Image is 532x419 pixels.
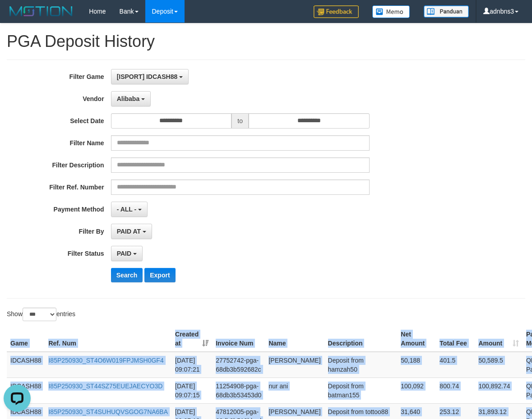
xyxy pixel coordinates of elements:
[7,352,45,378] td: IDCASH88
[7,5,75,18] img: MOTION_logo.png
[144,268,175,282] button: Export
[111,202,148,217] button: - ALL -
[265,352,324,378] td: [PERSON_NAME]
[117,73,178,80] span: [ISPORT] IDCASH88
[48,408,168,415] a: I85P250930_ST4SUHUQVSGOG7NA6BA
[171,326,212,352] th: Created at: activate to sort column ascending
[45,326,171,352] th: Ref. Num
[324,378,398,403] td: Deposit from batman155
[212,326,265,352] th: Invoice Num
[314,5,359,18] img: Feedback.jpg
[324,326,398,352] th: Description
[111,246,143,261] button: PAID
[397,378,436,403] td: 100,092
[265,378,324,403] td: nur ani
[171,352,212,378] td: [DATE] 09:07:21
[117,250,131,257] span: PAID
[436,326,475,352] th: Total Fee
[231,113,249,129] span: to
[7,378,45,403] td: IDCASH88
[324,352,398,378] td: Deposit from hamzah50
[424,5,469,18] img: panduan.png
[212,352,265,378] td: 27752742-pga-68db3b592682c
[7,308,75,321] label: Show entries
[475,352,523,378] td: 50,589.5
[397,326,436,352] th: Net Amount
[171,378,212,403] td: [DATE] 09:07:15
[23,308,56,321] select: Showentries
[111,91,151,106] button: Alibaba
[212,378,265,403] td: 11254908-pga-68db3b53453d0
[436,352,475,378] td: 401.5
[48,357,163,364] a: I85P250930_ST4O6W019FPJMSH0GF4
[7,326,45,352] th: Game
[111,69,189,84] button: [ISPORT] IDCASH88
[117,95,140,102] span: Alibaba
[475,378,523,403] td: 100,892.74
[372,5,410,18] img: Button%20Memo.svg
[475,326,523,352] th: Amount: activate to sort column ascending
[397,352,436,378] td: 50,188
[48,382,162,390] a: I85P250930_ST44SZ75EUEJAECYO3D
[111,268,143,282] button: Search
[111,224,152,239] button: PAID AT
[117,206,137,213] span: - ALL -
[117,228,141,235] span: PAID AT
[7,32,525,51] h1: PGA Deposit History
[265,326,324,352] th: Name
[436,378,475,403] td: 800.74
[4,4,31,31] button: Open LiveChat chat widget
